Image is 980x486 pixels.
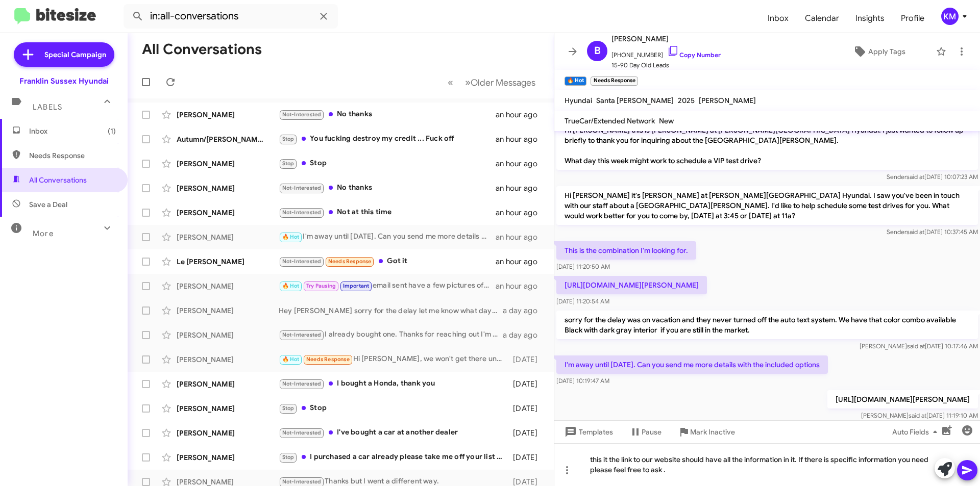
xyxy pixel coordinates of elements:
[282,454,295,461] span: Stop
[508,428,546,438] div: [DATE]
[690,423,735,441] span: Mark Inactive
[29,150,116,161] span: Needs Response
[884,423,949,441] button: Auto Fields
[282,405,295,412] span: Stop
[906,173,924,181] span: said at
[282,331,322,338] span: Not-Interested
[29,199,67,210] span: Save a Deal
[556,377,609,385] span: [DATE] 10:19:47 AM
[44,49,106,60] span: Special Campaign
[556,355,828,374] p: I'm away until [DATE]. Can you send me more details with the included options
[279,231,496,243] div: I'm away until [DATE]. Can you send me more details with the included options
[177,403,279,414] div: [PERSON_NAME]
[279,182,496,194] div: No thanks
[907,342,925,350] span: said at
[508,354,546,365] div: [DATE]
[667,51,721,59] a: Copy Number
[909,412,926,419] span: said at
[306,356,350,363] span: Needs Response
[282,283,300,289] span: 🔥 Hot
[19,76,109,86] div: Franklin Sussex Hyundai
[556,186,978,225] p: Hi [PERSON_NAME] it's [PERSON_NAME] at [PERSON_NAME][GEOGRAPHIC_DATA] Hyundai. I saw you've been ...
[861,412,978,419] span: [PERSON_NAME] [DATE] 11:19:10 AM
[279,255,496,267] div: Got it
[556,276,707,294] p: [URL][DOMAIN_NAME][PERSON_NAME]
[282,234,300,240] span: 🔥 Hot
[177,257,279,267] div: Le [PERSON_NAME]
[177,134,279,144] div: Autumn/[PERSON_NAME]
[556,241,696,260] p: This is the combination I'm looking for.
[282,258,322,265] span: Not-Interested
[177,354,279,365] div: [PERSON_NAME]
[282,356,300,363] span: 🔥 Hot
[279,451,508,463] div: I purchased a car already please take me off your list please
[596,96,674,105] span: Santa [PERSON_NAME]
[448,76,453,89] span: «
[887,228,978,236] span: Sender [DATE] 10:37:45 AM
[556,121,978,170] p: Hi [PERSON_NAME] this is [PERSON_NAME] at [PERSON_NAME][GEOGRAPHIC_DATA] Hyundai. I just wanted t...
[565,96,592,105] span: Hyundai
[282,429,322,436] span: Not-Interested
[177,110,279,120] div: [PERSON_NAME]
[827,390,978,408] p: [URL][DOMAIN_NAME][PERSON_NAME]
[459,72,542,93] button: Next
[941,8,959,25] div: KM
[279,305,503,316] div: Hey [PERSON_NAME] sorry for the delay let me know what day you can make it in so we can go over o...
[279,109,496,120] div: No thanks
[860,342,978,350] span: [PERSON_NAME] [DATE] 10:17:46 AM
[29,175,87,185] span: All Conversations
[659,116,674,125] span: New
[678,96,695,105] span: 2025
[33,229,54,238] span: More
[503,305,546,316] div: a day ago
[508,452,546,463] div: [DATE]
[508,379,546,389] div: [DATE]
[508,403,546,414] div: [DATE]
[565,76,586,86] small: 🔥 Hot
[142,41,262,58] h1: All Conversations
[496,281,546,291] div: an hour ago
[496,232,546,242] div: an hour ago
[594,43,601,59] span: B
[556,311,978,339] p: sorry for the delay was on vacation and they never turned off the auto text system. We have that ...
[503,330,546,340] div: a day ago
[177,183,279,193] div: [PERSON_NAME]
[14,42,114,67] a: Special Campaign
[279,280,496,292] div: email sent have a few pictures of the tucson plus the back and Styrofoam tray being removed. also...
[279,378,508,390] div: I bought a Honda, thank you
[797,4,847,33] a: Calendar
[282,380,322,387] span: Not-Interested
[177,428,279,438] div: [PERSON_NAME]
[556,297,609,305] span: [DATE] 11:20:54 AM
[621,423,670,441] button: Pause
[177,159,279,169] div: [PERSON_NAME]
[328,258,372,265] span: Needs Response
[611,60,721,70] span: 15-90 Day Old Leads
[124,4,338,29] input: Search
[343,283,370,289] span: Important
[759,4,797,33] a: Inbox
[282,185,322,191] span: Not-Interested
[496,208,546,218] div: an hour ago
[847,4,893,33] span: Insights
[556,263,610,270] span: [DATE] 11:20:50 AM
[177,281,279,291] div: [PERSON_NAME]
[306,283,336,289] span: Try Pausing
[906,228,924,236] span: said at
[565,116,655,125] span: TrueCar/Extended Network
[670,423,743,441] button: Mark Inactive
[282,478,322,485] span: Not-Interested
[282,209,322,216] span: Not-Interested
[279,207,496,218] div: Not at this time
[442,72,542,93] nav: Page navigation example
[282,111,322,118] span: Not-Interested
[279,133,496,145] div: You fucking destroy my credit ... Fuck off
[893,4,933,33] a: Profile
[108,126,116,136] span: (1)
[933,8,969,25] button: KM
[279,353,508,365] div: Hi [PERSON_NAME], we won't get there until 2:30 just to give you a heads up
[642,423,661,441] span: Pause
